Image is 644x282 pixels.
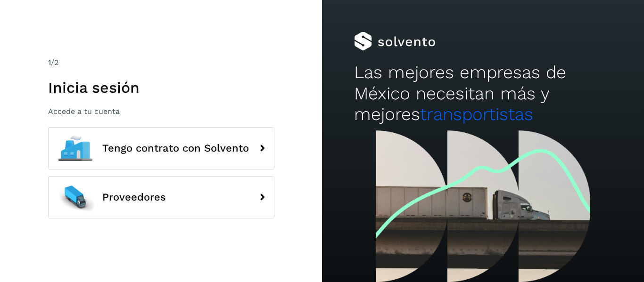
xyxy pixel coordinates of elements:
[48,79,274,97] h1: Inicia sesión
[48,58,51,67] span: 1
[48,107,274,116] p: Accede a tu cuenta
[48,57,274,68] div: /2
[48,176,274,218] button: Proveedores
[48,127,274,169] button: Tengo contrato con Solvento
[102,192,166,203] span: Proveedores
[354,62,611,125] h2: Las mejores empresas de México necesitan más y mejores
[102,143,249,154] span: Tengo contrato con Solvento
[420,104,533,124] span: transportistas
